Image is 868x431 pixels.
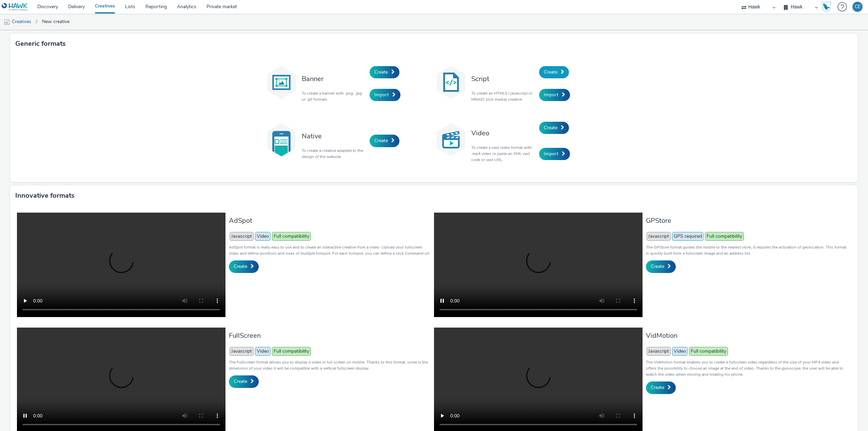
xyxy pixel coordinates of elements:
img: video.svg [434,123,468,157]
h3: Banner [302,74,366,83]
span: Javascript [230,347,254,356]
a: Create [370,135,399,147]
a: New creative [39,14,73,30]
h3: Native [302,132,366,141]
span: Video [672,347,688,356]
p: To create a vast video format with .mp4 video or paste an XML vast code or vast URL. [471,144,536,163]
span: Create [651,384,664,391]
span: GPS required [672,232,704,241]
span: Javascript [230,232,254,241]
a: Import [539,89,570,101]
img: undefined Logo [2,3,28,11]
h3: Script [471,74,536,83]
img: native.svg [264,123,298,157]
img: Hawk Academy [821,1,831,12]
span: Full compatibility [272,232,311,241]
a: Create [646,381,676,394]
span: Javascript [647,347,671,356]
img: mobile [3,19,10,25]
p: To create a creative adapted to the design of the website. [302,148,366,160]
a: Import [370,89,400,101]
a: Create [229,375,259,388]
span: Create [374,137,388,144]
span: Import [374,92,389,98]
h3: GPStore [646,216,848,225]
span: Full compatibility [272,347,311,356]
p: The Fullscreen format allows you to display a video in full screen on mobile. Thanks to this form... [229,359,431,371]
h3: AdSpot [229,216,431,225]
p: To create a banner with .png, .jpg or .gif formats. [302,90,366,102]
a: Create [539,122,569,134]
span: Full compatibility [705,232,744,241]
span: Create [544,69,557,75]
span: Video [255,232,271,241]
img: code.svg [434,65,468,99]
span: Import [544,151,558,157]
span: Javascript [647,232,671,241]
span: Create [651,263,664,270]
span: Import [544,92,558,98]
h3: FullScreen [229,331,431,340]
span: Create [374,69,388,75]
p: AdSpot format is really easy to use and to create an interactive creative from a video. Upload yo... [229,244,431,256]
p: The VidMotion format enables you to create a fullscreen video regardless of the size of your MP4 ... [646,359,848,377]
a: Create [646,260,676,273]
span: Full compatibility [689,347,728,356]
h3: VidMotion [646,331,848,340]
h3: Generic formats [15,39,66,49]
div: CE [855,2,861,12]
a: Create [539,66,569,78]
p: The GPStore format guides the mobile to the nearest store, it requires the activation of geolocat... [646,244,848,256]
a: Create [229,260,259,273]
img: banner.svg [264,65,298,99]
h3: Video [471,129,536,138]
a: Import [539,148,570,160]
span: Create [234,263,247,270]
span: Create [544,124,557,131]
p: To create an HTML5 / javascript or MRAID (rich media) creative. [471,90,536,102]
span: Create [234,378,247,385]
a: Create [370,66,399,78]
a: Hawk Academy [821,1,834,12]
span: Video [255,347,271,356]
h3: Innovative formats [15,191,75,201]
